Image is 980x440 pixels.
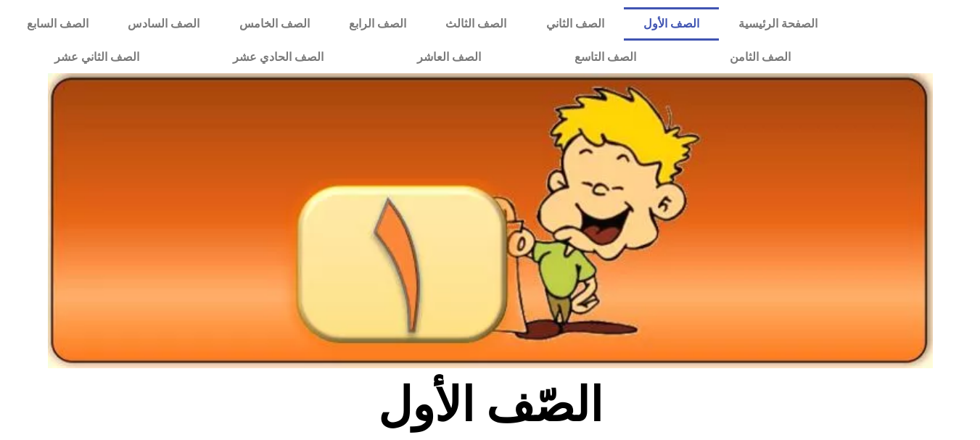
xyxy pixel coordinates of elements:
a: الصف السابع [7,7,108,41]
a: الصف الحادي عشر [186,41,370,74]
a: الصف السادس [108,7,219,41]
a: الصف الثاني عشر [7,41,186,74]
a: الصف الثامن [683,41,837,74]
a: الصف التاسع [527,41,683,74]
a: الصف الأول [624,7,719,41]
a: الصفحة الرئيسية [719,7,837,41]
a: الصف الثالث [426,7,526,41]
a: الصف الخامس [220,7,329,41]
a: الصف العاشر [370,41,527,74]
h2: الصّف الأول [250,377,730,433]
a: الصف الرابع [329,7,426,41]
a: الصف الثاني [527,7,624,41]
